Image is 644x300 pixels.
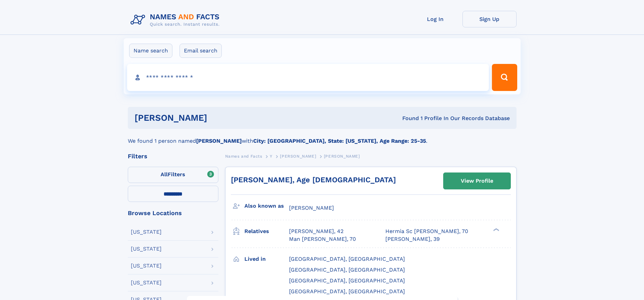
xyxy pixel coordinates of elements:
span: [GEOGRAPHIC_DATA], [GEOGRAPHIC_DATA] [289,256,405,262]
a: Sign Up [462,11,517,27]
a: [PERSON_NAME], 39 [385,235,440,243]
h3: Also known as [244,200,289,212]
a: [PERSON_NAME] [280,152,316,160]
div: [US_STATE] [131,229,162,235]
a: Y [270,152,272,160]
span: [PERSON_NAME] [324,154,360,159]
a: Man [PERSON_NAME], 70 [289,235,356,243]
a: Names and Facts [225,152,262,160]
label: Filters [128,167,218,183]
div: View Profile [461,173,493,189]
a: [PERSON_NAME], 42 [289,228,343,235]
div: Filters [128,153,218,159]
label: Email search [180,44,222,58]
span: [PERSON_NAME] [289,205,334,211]
div: [US_STATE] [131,280,162,285]
div: Browse Locations [128,210,218,216]
input: search input [127,64,489,91]
a: Hermia Sc [PERSON_NAME], 70 [385,228,468,235]
span: Y [270,154,272,159]
div: [US_STATE] [131,263,162,269]
div: [US_STATE] [131,246,162,252]
img: Logo Names and Facts [128,11,225,29]
b: City: [GEOGRAPHIC_DATA], State: [US_STATE], Age Range: 25-35 [253,138,426,144]
a: View Profile [444,173,510,189]
h3: Relatives [244,226,289,237]
span: All [161,171,168,178]
b: [PERSON_NAME] [196,138,242,144]
span: [PERSON_NAME] [280,154,316,159]
a: Log In [408,11,462,27]
label: Name search [129,44,172,58]
span: [GEOGRAPHIC_DATA], [GEOGRAPHIC_DATA] [289,277,405,284]
div: ❯ [492,228,500,232]
div: Found 1 Profile In Our Records Database [305,115,510,122]
button: Search Button [492,64,517,91]
h3: Lived in [244,253,289,265]
span: [GEOGRAPHIC_DATA], [GEOGRAPHIC_DATA] [289,267,405,273]
h1: [PERSON_NAME] [135,114,305,122]
a: [PERSON_NAME], Age [DEMOGRAPHIC_DATA] [231,176,396,184]
span: [GEOGRAPHIC_DATA], [GEOGRAPHIC_DATA] [289,288,405,295]
div: We found 1 person named with . [128,129,517,145]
